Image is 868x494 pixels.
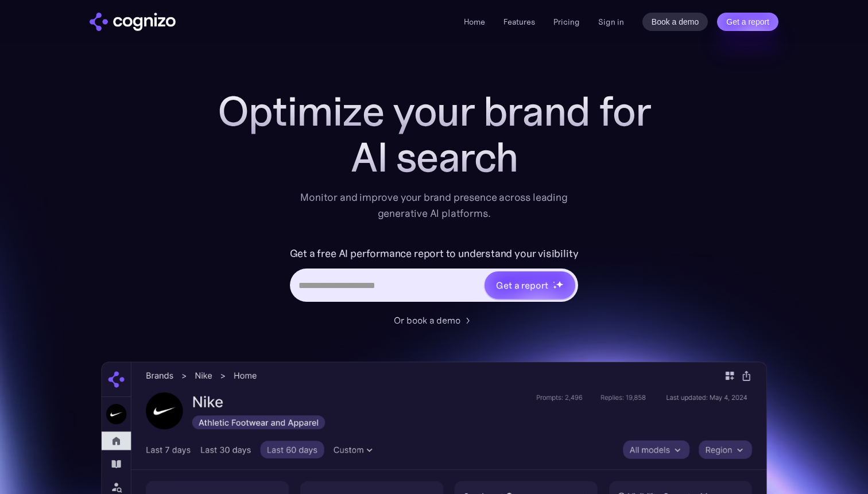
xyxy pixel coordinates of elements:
a: Home [464,17,485,27]
form: Hero URL Input Form [290,244,579,308]
img: star [553,281,555,283]
img: star [553,285,557,289]
h1: Optimize your brand for [204,88,664,134]
img: star [556,281,563,288]
img: cognizo logo [90,13,176,31]
div: Or book a demo [394,313,460,327]
a: Sign in [598,15,624,29]
a: Get a report [717,13,778,31]
a: Pricing [553,17,580,27]
div: Monitor and improve your brand presence across leading generative AI platforms. [293,189,575,221]
a: home [90,13,176,31]
a: Get a reportstarstarstar [483,270,576,300]
a: Features [503,17,535,27]
div: Get a report [496,278,548,292]
div: AI search [204,134,664,180]
label: Get a free AI performance report to understand your visibility [290,244,579,263]
a: Book a demo [642,13,708,31]
a: Or book a demo [394,313,474,327]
